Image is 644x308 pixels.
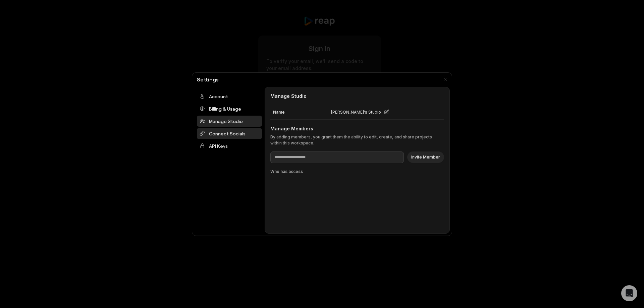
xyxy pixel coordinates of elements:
[194,75,221,83] h2: Settings
[197,103,262,114] div: Billing & Usage
[197,91,262,102] div: Account
[270,93,444,100] h2: Manage Studio
[197,116,262,127] div: Manage Studio
[270,134,444,146] p: By adding members, you grant them the ability to edit, create, and share projects within this wor...
[270,169,444,175] div: Who has access
[270,105,328,119] div: Name
[328,105,416,119] div: [PERSON_NAME]'s Studio
[407,151,444,163] button: Invite Member
[197,140,262,151] div: API Keys
[270,125,444,132] h3: Manage Members
[197,128,262,139] div: Connect Socials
